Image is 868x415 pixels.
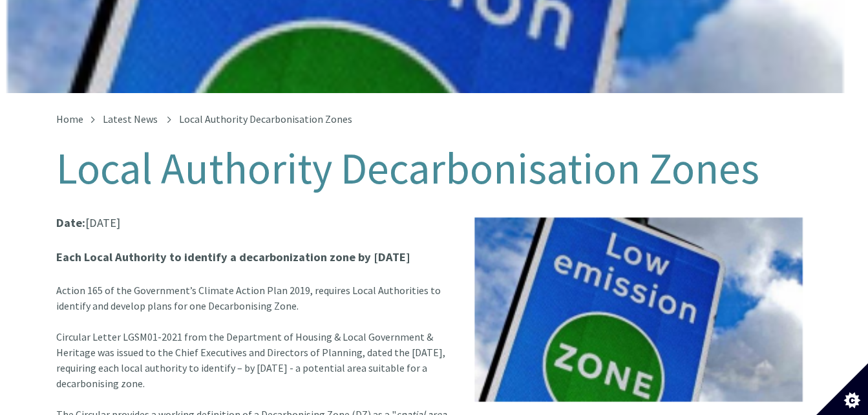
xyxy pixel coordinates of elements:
strong: Each Local Authority to identify a decarbonization zone by [DATE] [56,250,410,264]
p: [DATE] [56,213,812,232]
h1: Local Authority Decarbonisation Zones [56,145,812,193]
button: Set cookie preferences [816,363,868,415]
span: Local Authority Decarbonisation Zones [179,112,352,125]
a: Latest News [103,112,158,125]
font: Circular Letter LGSM01-2021 from the Department of Housing & Local Government & Heritage was issu... [56,330,445,390]
img: Low Emission Sign [472,213,812,407]
font: Action 165 of the Government’s Climate Action Plan 2019, requires Local Authorities to identify a... [56,284,441,312]
a: Home [56,112,83,125]
strong: Date: [56,215,85,230]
